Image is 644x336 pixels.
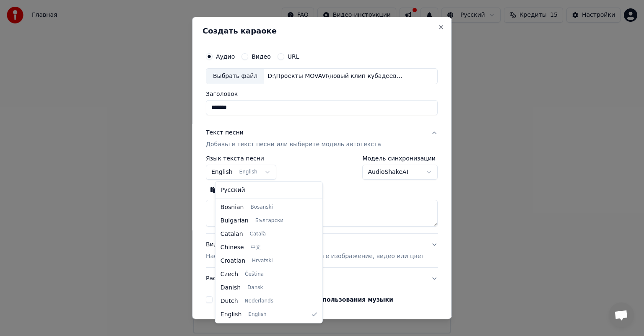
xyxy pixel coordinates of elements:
span: Chinese [221,243,244,252]
span: Danish [221,284,241,292]
span: Croatian [221,257,245,265]
span: Bosanski [250,204,273,211]
span: Български [255,217,283,224]
span: Русский [221,186,245,194]
span: Bulgarian [221,217,249,225]
span: Catalan [221,230,243,238]
span: English [248,311,266,318]
span: Bosnian [221,203,244,212]
span: Dutch [221,297,238,305]
span: English [221,310,242,319]
span: Català [250,231,266,238]
span: Čeština [245,271,264,278]
span: Dansk [247,284,263,291]
span: 中文 [251,244,261,251]
span: Nederlands [245,298,273,305]
span: Czech [221,270,238,279]
span: Hrvatski [252,258,273,264]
